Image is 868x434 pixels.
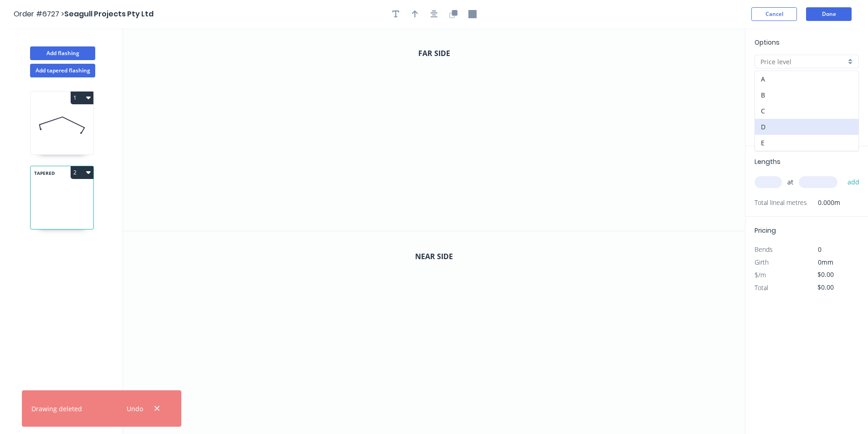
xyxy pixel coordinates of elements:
[122,403,148,415] button: Undo
[71,166,93,179] button: 2
[755,196,807,209] span: Total lineal metres
[755,283,768,292] span: Total
[755,135,858,151] div: E
[31,404,82,414] div: Drawing deleted
[30,46,95,60] button: Add flashing
[751,7,797,21] button: Cancel
[64,9,154,19] span: Seagull Projects Pty Ltd
[755,157,781,166] span: Lengths
[123,28,745,231] svg: 0
[755,119,858,135] div: D
[755,226,776,235] span: Pricing
[818,245,822,254] span: 0
[14,9,64,19] span: Order #6727 >
[755,103,858,119] div: C
[843,174,864,190] button: add
[818,258,833,266] span: 0mm
[760,57,846,66] input: Price level
[755,258,769,266] span: Girth
[755,38,780,47] span: Options
[807,196,840,209] span: 0.000m
[755,71,858,87] div: A
[30,64,95,77] button: Add tapered flashing
[806,7,852,21] button: Done
[71,92,93,104] button: 1
[755,87,858,103] div: B
[755,271,766,279] span: $/m
[755,245,773,254] span: Bends
[787,176,793,189] span: at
